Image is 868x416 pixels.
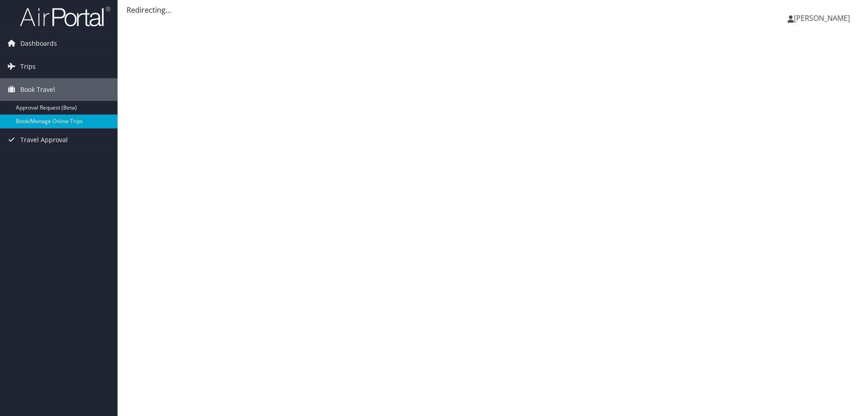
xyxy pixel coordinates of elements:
[20,32,57,55] span: Dashboards
[20,78,55,101] span: Book Travel
[20,129,68,151] span: Travel Approval
[794,13,850,23] span: [PERSON_NAME]
[127,5,859,15] div: Redirecting...
[20,6,110,27] img: airportal-logo.png
[788,5,859,32] a: [PERSON_NAME]
[20,55,36,78] span: Trips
